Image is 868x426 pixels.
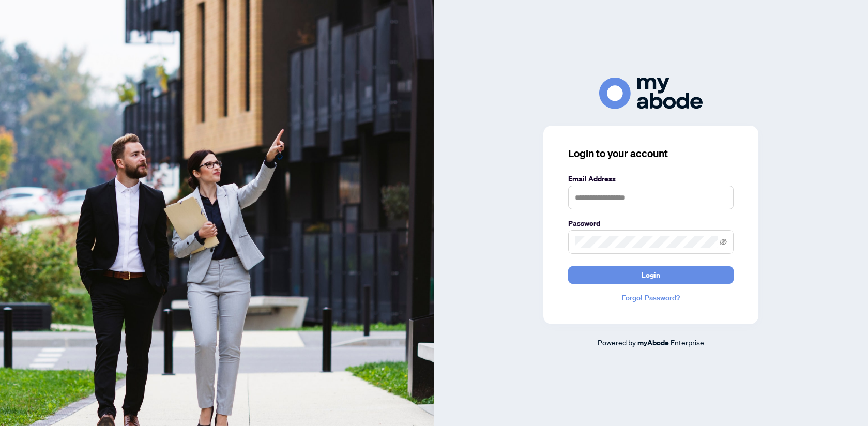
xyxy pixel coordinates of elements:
a: Forgot Password? [568,292,734,303]
span: Powered by [598,338,636,347]
span: Login [642,267,660,283]
button: Login [568,266,734,284]
h3: Login to your account [568,146,734,161]
a: myAbode [637,337,669,348]
label: Email Address [568,173,734,185]
span: Enterprise [671,338,704,347]
span: eye-invisible [720,238,727,246]
label: Password [568,218,734,229]
img: ma-logo [599,78,703,109]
